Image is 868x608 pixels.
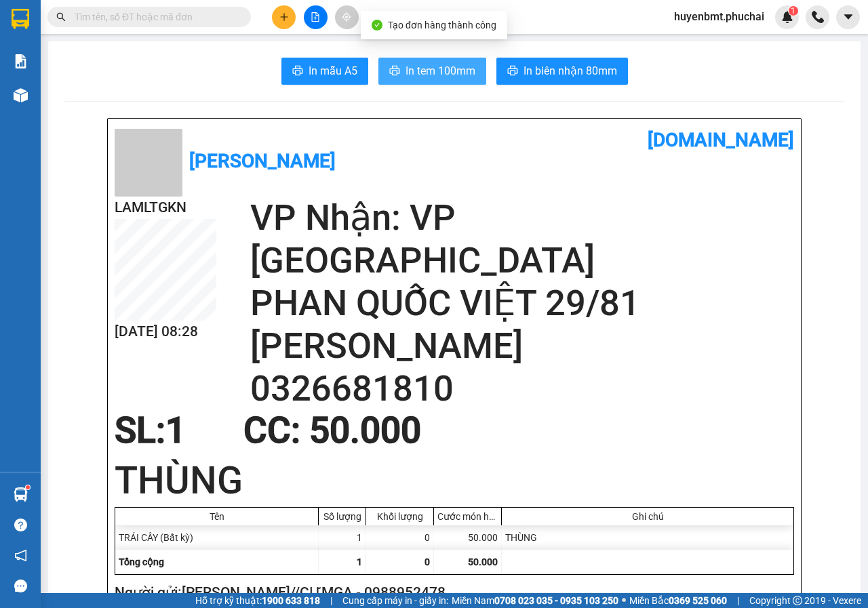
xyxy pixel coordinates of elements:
span: printer [507,65,518,78]
div: 50.000 [434,525,502,550]
span: 1 [357,556,362,567]
h2: VP Nhận: VP [GEOGRAPHIC_DATA] [250,197,794,282]
span: LIÊN KHƯƠNG [134,79,225,127]
span: caret-down [842,11,854,23]
span: printer [389,65,400,78]
img: warehouse-icon [14,88,28,102]
div: VP [GEOGRAPHIC_DATA] [134,12,272,44]
span: 1 [165,409,186,451]
span: aim [342,12,351,22]
button: printerIn tem 100mm [378,58,486,85]
span: ⚪️ [622,598,626,603]
div: THÙNG [502,525,793,550]
img: warehouse-icon [14,487,28,502]
div: Tên [119,511,315,522]
span: In mẫu A5 [309,62,357,79]
span: plus [279,12,289,22]
img: icon-new-feature [781,11,793,23]
div: TRÁI CÂY (Bất kỳ) [115,525,319,550]
div: Ghi chú [505,511,790,522]
div: 0965635257 [134,60,272,79]
div: Khối lượng [370,511,430,522]
span: DĐ: [134,87,154,101]
button: printerIn biên nhận 80mm [496,58,628,85]
span: check-circle [372,20,382,31]
span: In tem 100mm [406,62,475,79]
button: printerIn mẫu A5 [281,58,368,85]
h2: Người gửi: [PERSON_NAME]//CƯMGA - 0988952478 [115,582,789,604]
div: CC : 50.000 [235,410,429,451]
span: Cung cấp máy in - giấy in: [342,593,448,608]
h2: 0326681810 [250,367,794,410]
h2: PHAN QUỐC VIỆT 29/81 [PERSON_NAME] [250,282,794,367]
strong: 0369 525 060 [669,595,727,606]
span: | [330,593,332,608]
sup: 1 [789,6,798,16]
h2: [DATE] 08:28 [115,321,216,343]
button: file-add [304,5,328,29]
span: file-add [311,12,320,22]
sup: 1 [26,485,30,489]
b: [PERSON_NAME] [189,150,336,172]
h2: LAMLTGKN [115,197,216,219]
span: 50.000 [468,556,498,567]
img: solution-icon [14,54,28,68]
button: plus [272,5,296,29]
div: DŨNG [134,44,272,60]
span: message [14,580,27,592]
span: Gửi: [12,13,33,27]
span: notification [14,549,27,562]
div: [PERSON_NAME](51/24 [PERSON_NAME]) [12,44,125,93]
h1: THÙNG [115,454,794,507]
span: question-circle [14,519,27,531]
img: logo-vxr [12,9,29,29]
span: huyenbmt.phuchai [663,8,775,25]
div: 1 [319,525,366,550]
div: 0982995522 [12,93,125,112]
span: 1 [791,6,795,16]
span: Miền Bắc [629,593,727,608]
span: Miền Nam [452,593,618,608]
span: 0 [425,556,430,567]
button: aim [335,5,359,29]
span: In biên nhận 80mm [524,62,617,79]
span: SL: [115,409,165,451]
b: [DOMAIN_NAME] [648,129,794,151]
strong: 0708 023 035 - 0935 103 250 [494,595,618,606]
div: BX Phía Bắc BMT [12,12,125,44]
div: 0 [366,525,434,550]
span: | [737,593,739,608]
span: Tạo đơn hàng thành công [388,20,496,31]
span: Hỗ trợ kỹ thuật: [195,593,320,608]
span: copyright [793,596,802,605]
span: Nhận: [134,13,167,27]
div: Cước món hàng [437,511,498,522]
div: Số lượng [322,511,362,522]
img: phone-icon [812,11,824,23]
button: caret-down [836,5,860,29]
strong: 1900 633 818 [262,595,320,606]
span: Tổng cộng [119,556,164,567]
span: printer [292,65,303,78]
input: Tìm tên, số ĐT hoặc mã đơn [75,9,235,24]
span: search [56,12,66,22]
